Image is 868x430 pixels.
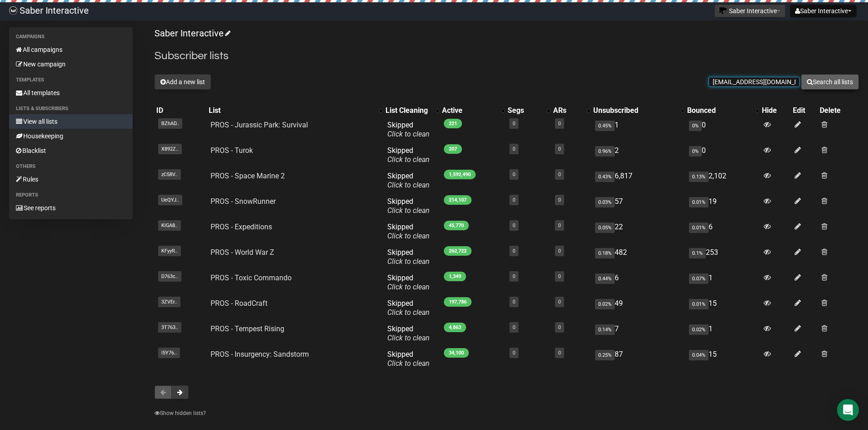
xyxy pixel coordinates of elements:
span: 0.02% [595,299,615,309]
a: Click to clean [387,257,430,266]
span: 3ZVEr.. [158,297,180,307]
a: PROS - RoadCraft [211,299,267,308]
span: Skipped [387,273,430,291]
a: Saber Interactive [154,28,229,39]
span: 0.44% [595,273,615,284]
td: 1 [685,270,760,295]
a: All templates [9,86,133,100]
td: 1 [591,117,685,142]
a: Show hidden lists? [154,410,206,416]
a: 0 [513,197,515,203]
div: Unsubscribed [593,106,676,115]
th: ID: No sort applied, sorting is disabled [154,104,207,117]
span: 0.02% [689,324,709,335]
div: Segs [508,106,542,115]
span: 1,349 [444,272,466,281]
a: Click to clean [387,155,430,164]
span: BZhAD.. [158,118,182,129]
a: 0 [513,172,515,177]
td: 7 [591,321,685,346]
a: 0 [558,299,561,305]
td: 482 [591,244,685,270]
span: 4,863 [444,323,466,332]
a: Click to clean [387,232,430,240]
span: 0% [689,121,702,131]
th: List: No sort applied, activate to apply an ascending sort [207,104,384,117]
a: PROS - Turok [211,146,253,155]
div: Edit [793,106,816,115]
span: D763c.. [158,271,181,282]
a: See reports [9,201,133,215]
th: List Cleaning: No sort applied, activate to apply an ascending sort [384,104,440,117]
a: Click to clean [387,130,430,138]
button: Add a new list [154,74,211,90]
span: 221 [444,119,462,128]
li: Templates [9,75,133,86]
img: 1.png [719,7,727,14]
a: PROS - Tempest Rising [211,324,284,333]
span: Skipped [387,299,430,317]
div: ID [156,106,205,115]
td: 0 [685,142,760,168]
span: 3T763.. [158,322,181,333]
img: ec1bccd4d48495f5e7d53d9a520ba7e5 [9,6,17,15]
span: Skipped [387,223,430,240]
span: X892Z.. [158,144,182,154]
div: ARs [553,106,583,115]
a: Click to clean [387,334,430,342]
li: Others [9,161,133,172]
span: 1,592,490 [444,170,476,179]
a: Click to clean [387,308,430,317]
h2: Subscriber lists [154,48,859,64]
a: PROS - Toxic Commando [211,273,292,282]
span: Skipped [387,172,430,189]
td: 6 [685,219,760,244]
span: I5Y76.. [158,348,180,358]
div: List [209,106,375,115]
span: Skipped [387,248,430,266]
a: Click to clean [387,359,430,368]
th: Edit: No sort applied, sorting is disabled [791,104,817,117]
span: 214,107 [444,195,472,205]
span: Skipped [387,350,430,368]
div: Active [442,106,497,115]
span: KlGA8.. [158,220,181,231]
a: Housekeeping [9,129,133,143]
span: 0.07% [689,273,709,284]
button: Saber Interactive [714,5,786,17]
th: Hide: No sort applied, sorting is disabled [760,104,791,117]
a: 0 [558,146,561,152]
td: 1 [685,321,760,346]
td: 6 [591,270,685,295]
td: 22 [591,219,685,244]
span: Skipped [387,197,430,215]
a: 0 [513,350,515,356]
td: 2,102 [685,168,760,193]
li: Lists & subscribers [9,103,133,114]
a: Rules [9,172,133,187]
th: Segs: No sort applied, activate to apply an ascending sort [506,104,551,117]
a: Blacklist [9,143,133,158]
a: 0 [558,350,561,356]
a: 0 [513,273,515,279]
th: ARs: No sort applied, activate to apply an ascending sort [551,104,592,117]
span: 0.18% [595,248,615,258]
a: All campaigns [9,42,133,57]
a: PROS - SnowRunner [211,197,276,206]
span: 0.01% [689,197,709,207]
td: 253 [685,244,760,270]
span: 207 [444,144,462,154]
span: 34,100 [444,348,469,358]
button: Search all lists [801,74,859,90]
a: 0 [513,223,515,228]
a: Click to clean [387,181,430,189]
span: 45,770 [444,221,469,230]
td: 0 [685,117,760,142]
div: List Cleaning [385,106,431,115]
span: UeQYJ.. [158,195,182,205]
td: 57 [591,193,685,219]
span: 197,786 [444,297,472,307]
span: 0.45% [595,121,615,131]
td: 19 [685,193,760,219]
th: Unsubscribed: No sort applied, activate to apply an ascending sort [591,104,685,117]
